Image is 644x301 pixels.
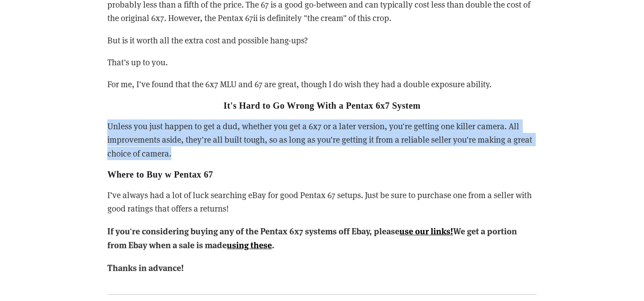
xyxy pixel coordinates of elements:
strong: If you're considering buying any of the Pentax 6x7 systems off Ebay, please [107,225,399,237]
p: I’ve always had a lot of luck searching eBay for good Pentax 67 setups. Just be sure to purchase ... [107,188,537,216]
p: That's up to you. [107,55,537,69]
strong: It's Hard to Go Wrong With a Pentax 6x7 System [224,101,420,110]
strong: Where to Buy w Pentax 67 [107,170,213,179]
strong: . [272,238,274,250]
strong: Thanks in advance! [107,261,184,273]
p: But is it worth all the extra cost and possible hang-ups? [107,34,537,47]
strong: using these [227,238,272,250]
a: use our links! [399,225,453,237]
a: using these [227,239,272,250]
strong: use our links! [399,225,453,237]
p: Unless you just happen to get a dud, whether you get a 6x7 or a later version, you're getting one... [107,119,537,160]
p: For me, I've found that the 6x7 MLU and 67 are great, though I do wish they had a double exposure... [107,77,537,91]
